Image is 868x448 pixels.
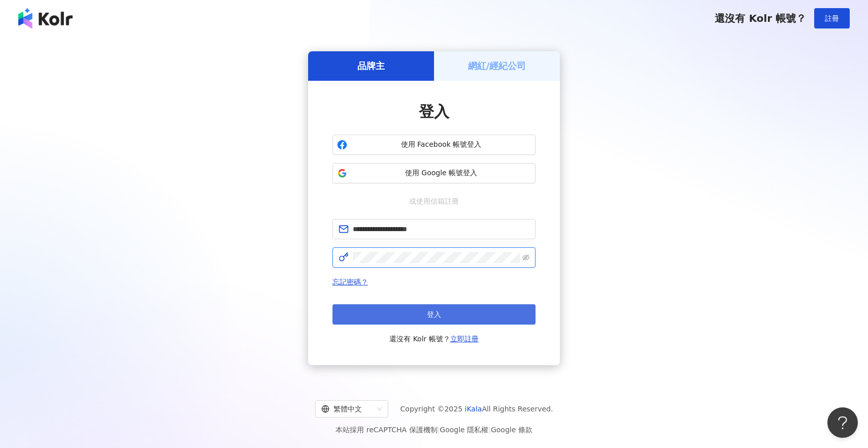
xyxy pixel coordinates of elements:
[321,401,373,417] div: 繁體中文
[332,304,536,325] button: 登入
[332,163,536,183] button: 使用 Google 帳號登入
[357,59,385,72] h5: 品牌主
[332,135,536,155] button: 使用 Facebook 帳號登入
[351,168,531,178] span: 使用 Google 帳號登入
[419,103,449,120] span: 登入
[427,310,441,318] span: 登入
[18,8,73,28] img: logo
[400,403,553,415] span: Copyright © 2025 All Rights Reserved.
[491,426,532,434] a: Google 條款
[465,405,482,413] a: iKala
[438,426,440,434] span: |
[468,59,526,72] h5: 網紅/經紀公司
[827,407,858,438] iframe: Help Scout Beacon - Open
[336,424,532,436] span: 本站採用 reCAPTCHA 保護機制
[522,254,529,261] span: eye-invisible
[450,335,479,343] a: 立即註冊
[351,140,531,150] span: 使用 Facebook 帳號登入
[440,426,488,434] a: Google 隱私權
[389,333,479,345] span: 還沒有 Kolr 帳號？
[715,12,806,24] span: 還沒有 Kolr 帳號？
[814,8,850,28] button: 註冊
[825,14,839,22] span: 註冊
[332,278,368,286] a: 忘記密碼？
[402,196,466,207] span: 或使用信箱註冊
[488,426,491,434] span: |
